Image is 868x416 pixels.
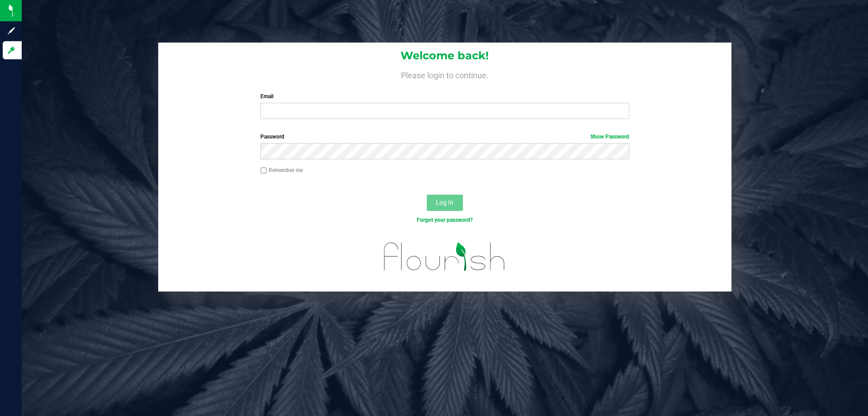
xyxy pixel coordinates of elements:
[7,46,16,55] inline-svg: Log in
[260,134,284,140] span: Password
[427,195,463,211] button: Log In
[417,217,473,223] a: Forgot your password?
[260,92,629,100] label: Email
[7,26,16,35] inline-svg: Sign up
[158,69,731,80] h4: Please login to continue.
[158,50,731,62] h1: Welcome back!
[373,234,516,280] img: flourish_logo.svg
[260,166,303,174] label: Remember me
[436,199,453,206] span: Log In
[590,134,629,140] a: Show Password
[260,167,267,174] input: Remember me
